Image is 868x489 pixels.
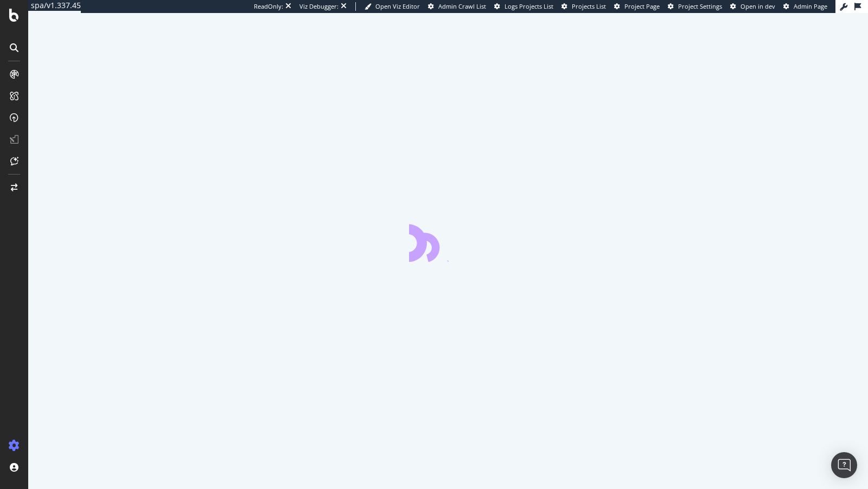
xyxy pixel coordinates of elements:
a: Admin Crawl List [428,2,486,11]
a: Open in dev [730,2,775,11]
span: Open in dev [741,2,775,10]
span: Projects List [572,2,606,10]
span: Admin Crawl List [438,2,486,10]
a: Logs Projects List [494,2,553,11]
span: Open Viz Editor [375,2,420,10]
span: Logs Projects List [505,2,553,10]
a: Projects List [561,2,606,11]
span: Admin Page [794,2,827,10]
a: Open Viz Editor [365,2,420,11]
a: Project Page [614,2,660,11]
div: Viz Debugger: [299,2,339,11]
div: ReadOnly: [254,2,283,11]
div: Open Intercom Messenger [831,452,857,478]
a: Project Settings [668,2,722,11]
a: Admin Page [783,2,827,11]
span: Project Page [624,2,660,10]
div: animation [409,223,487,262]
span: Project Settings [678,2,722,10]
